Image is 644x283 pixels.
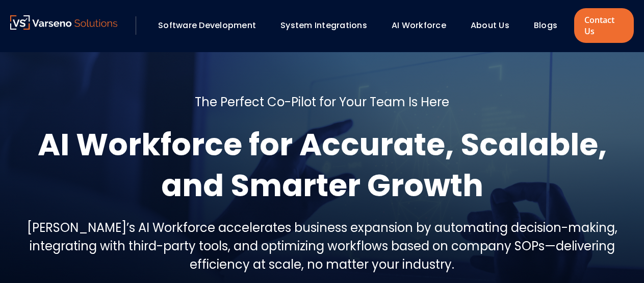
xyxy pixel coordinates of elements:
div: Software Development [153,17,270,34]
h1: AI Workforce for Accurate, Scalable, and Smarter Growth [10,124,634,206]
a: Blogs [534,19,557,31]
a: Varseno Solutions – Product Engineering & IT Services [10,15,117,36]
div: AI Workforce [387,17,460,34]
a: Software Development [158,19,256,31]
h5: The Perfect Co-Pilot for Your Team Is Here [195,93,449,111]
div: Blogs [529,17,572,34]
a: Contact Us [574,8,634,43]
div: About Us [466,17,524,34]
a: About Us [471,19,509,31]
div: System Integrations [275,17,381,34]
h5: [PERSON_NAME]’s AI Workforce accelerates business expansion by automating decision-making, integr... [10,219,634,274]
a: System Integrations [280,19,367,31]
a: AI Workforce [392,19,446,31]
img: Varseno Solutions – Product Engineering & IT Services [10,15,117,30]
